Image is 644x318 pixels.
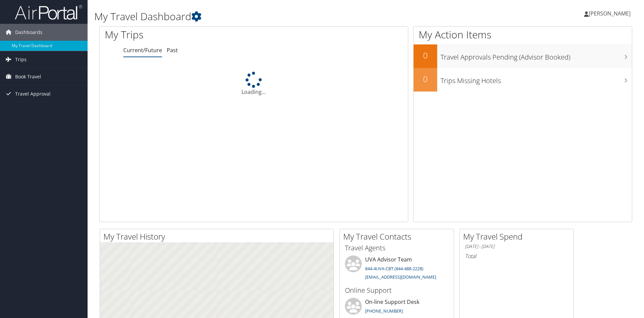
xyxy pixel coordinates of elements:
h2: 0 [414,50,437,61]
div: Loading... [100,72,408,96]
h3: Online Support [345,286,449,295]
h3: Trips Missing Hotels [441,73,632,85]
a: [PHONE_NUMBER] [365,308,403,314]
h1: My Action Items [414,28,632,42]
span: Trips [15,51,27,68]
a: 0Travel Approvals Pending (Advisor Booked) [414,44,632,68]
span: Book Travel [15,68,41,85]
h2: 0 [414,73,437,85]
h2: My Travel Contacts [343,231,454,242]
h2: My Travel History [103,231,333,242]
a: Past [167,46,178,54]
img: airportal-logo.png [15,4,82,20]
span: Dashboards [15,24,42,41]
a: 844-4UVA-CBT (844-488-2228) [365,266,423,272]
h3: Travel Approvals Pending (Advisor Booked) [441,49,632,62]
h1: My Trips [105,28,275,42]
a: 0Trips Missing Hotels [414,68,632,92]
h2: My Travel Spend [463,231,574,242]
span: Travel Approval [15,85,51,102]
a: [EMAIL_ADDRESS][DOMAIN_NAME] [365,274,436,280]
h6: [DATE] - [DATE] [465,243,569,250]
span: [PERSON_NAME] [589,10,631,17]
a: [PERSON_NAME] [584,3,637,24]
h3: Travel Agents [345,243,449,253]
h6: Total [465,252,569,260]
h1: My Travel Dashboard [94,9,456,24]
a: Current/Future [123,46,162,54]
li: UVA Advisor Team [342,255,452,283]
